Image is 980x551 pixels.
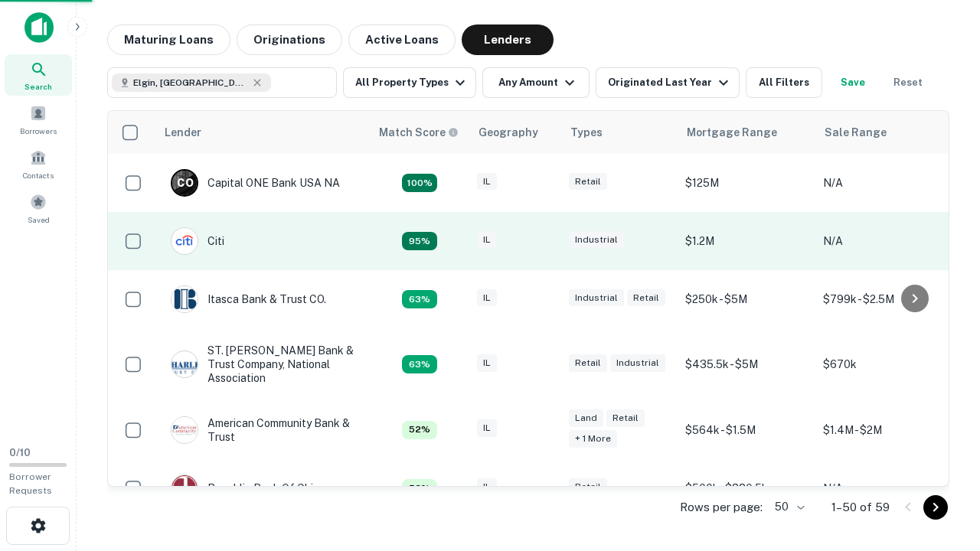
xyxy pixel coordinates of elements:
[171,417,198,443] img: picture
[569,289,624,307] div: Industrial
[482,67,590,98] button: Any Amount
[171,286,198,312] img: picture
[561,111,678,154] th: Types
[462,24,554,55] button: Lenders
[678,270,815,328] td: $250k - $5M
[402,290,437,308] div: Capitalize uses an advanced AI algorithm to match your search with the best lender. The match sco...
[828,67,877,98] button: Save your search to get updates of matches that match your search criteria.
[5,187,72,229] a: Saved
[815,401,953,459] td: $1.4M - $2M
[678,401,815,459] td: $564k - $1.5M
[107,24,230,55] button: Maturing Loans
[923,495,948,520] button: Go to next page
[402,355,437,373] div: Capitalize uses an advanced AI algorithm to match your search with the best lender. The match sco...
[680,498,763,517] p: Rows per page:
[165,123,201,142] div: Lender
[133,76,248,90] span: Elgin, [GEOGRAPHIC_DATA], [GEOGRAPHIC_DATA]
[477,478,497,496] div: IL
[5,99,72,140] a: Borrowers
[24,12,54,43] img: capitalize-icon.png
[815,459,953,517] td: N/A
[678,212,815,270] td: $1.2M
[348,24,456,55] button: Active Loans
[5,54,72,96] a: Search
[28,214,50,226] span: Saved
[569,430,617,448] div: + 1 more
[569,173,607,191] div: Retail
[171,228,198,254] img: picture
[610,354,665,372] div: Industrial
[379,124,459,141] div: Capitalize uses an advanced AI algorithm to match your search with the best lender. The match sco...
[825,123,887,142] div: Sale Range
[596,67,740,98] button: Originated Last Year
[155,111,370,154] th: Lender
[815,270,953,328] td: $799k - $2.5M
[402,479,437,497] div: Capitalize uses an advanced AI algorithm to match your search with the best lender. The match sco...
[815,111,953,154] th: Sale Range
[370,111,469,154] th: Capitalize uses an advanced AI algorithm to match your search with the best lender. The match sco...
[569,231,624,249] div: Industrial
[815,328,953,401] td: $670k
[477,289,497,307] div: IL
[569,409,603,427] div: Land
[477,419,497,437] div: IL
[171,344,354,386] div: ST. [PERSON_NAME] Bank & Trust Company, National Association
[746,67,822,98] button: All Filters
[9,471,52,496] span: Borrower Requests
[831,498,890,517] p: 1–50 of 59
[20,125,57,137] span: Borrowers
[477,173,497,191] div: IL
[903,429,980,502] iframe: Chat Widget
[477,354,497,372] div: IL
[171,169,340,197] div: Capital ONE Bank USA NA
[177,175,193,191] p: C O
[23,169,54,181] span: Contacts
[570,123,603,142] div: Types
[687,123,777,142] div: Mortgage Range
[171,351,198,377] img: picture
[769,496,807,518] div: 50
[5,143,72,184] a: Contacts
[479,123,538,142] div: Geography
[171,416,354,444] div: American Community Bank & Trust
[678,111,815,154] th: Mortgage Range
[815,212,953,270] td: N/A
[477,231,497,249] div: IL
[606,409,645,427] div: Retail
[24,80,52,93] span: Search
[627,289,665,307] div: Retail
[402,174,437,192] div: Capitalize uses an advanced AI algorithm to match your search with the best lender. The match sco...
[608,73,733,92] div: Originated Last Year
[402,232,437,250] div: Capitalize uses an advanced AI algorithm to match your search with the best lender. The match sco...
[237,24,342,55] button: Originations
[171,475,198,501] img: picture
[884,67,933,98] button: Reset
[469,111,561,154] th: Geography
[402,421,437,439] div: Capitalize uses an advanced AI algorithm to match your search with the best lender. The match sco...
[171,227,224,255] div: Citi
[678,459,815,517] td: $500k - $880.5k
[343,67,476,98] button: All Property Types
[678,328,815,401] td: $435.5k - $5M
[678,154,815,212] td: $125M
[815,154,953,212] td: N/A
[171,285,326,313] div: Itasca Bank & Trust CO.
[171,474,338,502] div: Republic Bank Of Chicago
[9,447,31,458] span: 0 / 10
[569,354,607,372] div: Retail
[379,124,456,141] h6: Match Score
[569,478,607,496] div: Retail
